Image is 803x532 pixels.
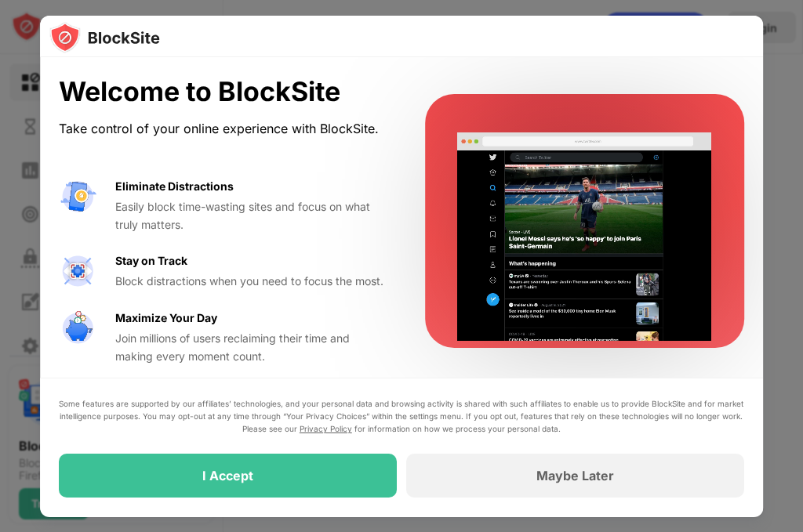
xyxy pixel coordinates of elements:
div: Easily block time-wasting sites and focus on what truly matters. [115,198,387,233]
div: Maximize Your Day [115,309,217,327]
a: Privacy Policy [300,425,352,434]
div: Take control of your online experience with BlockSite. [59,118,387,140]
img: logo-blocksite.svg [49,22,160,53]
img: value-safe-time.svg [59,309,96,347]
div: Eliminate Distractions [115,178,234,195]
div: Some features are supported by our affiliates’ technologies, and your personal data and browsing ... [59,398,744,436]
img: value-focus.svg [59,252,96,290]
div: Welcome to BlockSite [59,76,387,108]
div: Join millions of users reclaiming their time and making every moment count. [115,330,387,365]
div: I Accept [202,469,253,484]
div: Block distractions when you need to focus the most. [115,273,387,290]
div: Maybe Later [536,469,614,484]
img: value-avoid-distractions.svg [59,178,96,215]
div: Stay on Track [115,252,187,270]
